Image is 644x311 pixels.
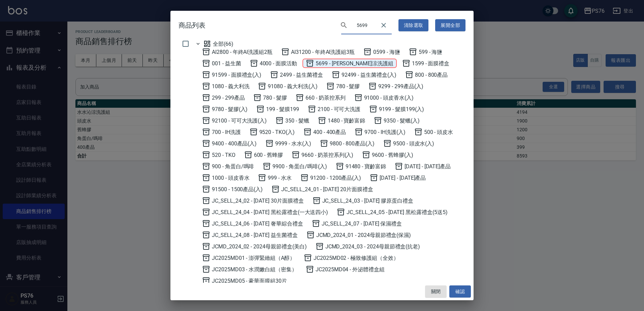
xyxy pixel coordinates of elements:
span: 91500 - 1500產品(入) [202,185,263,193]
span: 91480 - 寶齡富錦 [336,162,386,170]
span: 91000 - 頭皮香水(入) [354,94,414,102]
span: 350 - 髮蠟 [276,116,309,125]
span: JC_SELL_24_02 - [DATE] 30片面膜禮盒 [202,197,304,205]
span: 780 - 髮膠 [326,82,360,90]
span: JC_SELL_24_05 - [DATE] 黑松露禮盒(5送5) [337,208,447,216]
span: AI2800 - 年終AI洗護組2瓶 [202,48,272,56]
span: 9600 - 舊蜂膠(入) [362,151,413,159]
span: 400 - 400產品 [303,128,346,136]
span: JC_SELL_24_08 - [DATE] 益生菌禮盒 [202,231,298,239]
span: 2499 - 益生菌禮盒 [270,71,323,79]
span: JC_SELL_24_07 - [DATE] 保濕禮盒 [312,219,402,228]
span: JC2025MD04 - 外泌體禮盒組 [306,265,385,273]
span: 599 - 海鹽 [409,48,443,56]
span: 0599 - 海鹽 [363,48,400,56]
span: 9299 - 299產品(入) [368,82,423,90]
span: 900 - 角蛋白/嗎啡 [202,162,254,170]
span: JC2025MD01 - 澎彈緊緻組（A醇） [202,254,295,262]
span: JCMD_2024_03 - 2024母親節禮盒(抗老) [316,242,420,250]
span: JC_SELL_24_03 - [DATE] 膠原蛋白禮盒 [313,197,414,205]
span: JC2025MD02 - 極致修護組（全效） [304,254,399,262]
span: 700 - IH洗護 [202,128,241,136]
span: 9199 - 髮膜199(入) [369,105,424,113]
button: 展開全部 [435,19,465,32]
span: 4000 - 面膜活動 [250,59,297,67]
span: AI31200 - 年終AI洗護組3瓶 [281,48,355,56]
span: 2100 - 可可大洗護 [308,105,360,113]
span: 9900 - 角蛋白/嗎啡(入) [263,162,327,170]
span: 001 - 益生菌 [202,59,241,67]
span: 91200 - 1200產品(入) [300,174,361,182]
span: JCMD_2024_01 - 2024母親節禮盒(保濕) [307,231,411,239]
span: 800 - 800產品 [405,71,448,79]
span: 780 - 髮膠 [253,94,287,102]
input: 搜尋商品 [352,16,376,34]
span: 660 - 奶茶控系列 [296,94,345,102]
span: JCMD_2024_02 - 2024母親節禮盒(美白) [202,242,307,250]
span: 1599 - 面膜禮盒 [402,59,449,67]
span: 9400 - 400產品(入) [202,139,257,147]
span: 9350 - 髮蠟(入) [374,116,419,125]
span: JC2025MD05 - 豪華面膜組30片 [202,277,287,285]
span: 999 - 水水 [258,174,292,182]
span: 520 - TKO [202,151,235,159]
span: 600 - 舊蜂膠 [244,151,283,159]
span: [DATE] - [DATE]產品 [370,174,426,182]
span: 9780 - 髮膠(入) [202,105,248,113]
span: 500 - 頭皮水 [414,128,453,136]
span: 1000 - 頭皮香水 [202,174,249,182]
span: 1080 - 義大利洗 [202,82,249,90]
span: JC_SELL_24_04 - [DATE] 黑松露禮盒(一大送四小) [202,208,328,216]
span: 9500 - 頭皮水(入) [383,139,434,147]
span: 91080 - 義大利洗(入) [258,82,317,90]
button: 關閉 [425,285,447,298]
span: 92499 - 益生菌禮盒(入) [332,71,396,79]
h2: 商品列表 [170,11,474,40]
span: 9999 - 水水(入) [265,139,311,147]
span: 5699 - [PERSON_NAME]涼洗護組 [306,59,393,67]
span: 92100 - 可可大洗護(入) [202,116,267,125]
span: JC_SELL_24_06 - [DATE] 奢華綜合禮盒 [202,219,303,228]
span: 199 - 髮膜199 [256,105,299,113]
span: 299 - 299產品 [202,94,245,102]
span: 9800 - 800產品(入) [320,139,375,147]
span: 9660 - 奶茶控系列(入) [292,151,353,159]
button: 確認 [449,285,471,298]
span: 9520 - TKO(入) [250,128,295,136]
span: 1480 - 寶齡富錦 [318,116,365,125]
span: JC_SELL_24_01 - [DATE] 20片面膜禮盒 [271,185,373,193]
span: JC2025MD03 - 水潤嫩白組（密集） [202,265,297,273]
span: 9700 - IH洗護(入) [355,128,405,136]
span: 全部(66) [203,40,233,48]
span: [DATE] - [DATE]產品 [395,162,451,170]
button: 清除選取 [398,19,429,32]
span: 91599 - 面膜禮盒(入) [202,71,261,79]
